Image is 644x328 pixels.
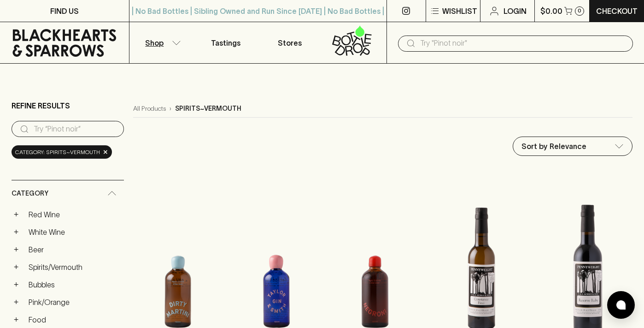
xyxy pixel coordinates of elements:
[129,22,194,63] button: Shop
[278,37,302,48] p: Stores
[12,180,124,207] div: Category
[15,148,100,157] span: Category: spirits~vermouth
[596,6,638,17] p: Checkout
[616,300,626,310] img: bubble-icon
[24,207,124,222] a: Red Wine
[12,188,48,199] span: Category
[103,147,108,157] span: ×
[521,141,586,152] p: Sort by Relevance
[540,6,562,17] p: $0.00
[513,137,632,155] div: Sort by Relevance
[24,312,124,328] a: Food
[12,298,21,307] button: +
[12,262,21,272] button: +
[12,280,21,289] button: +
[193,22,258,63] a: Tastings
[211,37,240,48] p: Tastings
[170,104,171,113] p: ›
[12,210,21,219] button: +
[50,6,79,17] p: FIND US
[145,37,164,48] p: Shop
[12,245,21,254] button: +
[175,104,241,113] p: spirits~vermouth
[24,294,124,310] a: Pink/Orange
[258,22,322,63] a: Stores
[24,242,124,257] a: Beer
[34,122,117,137] input: Try “Pinot noir”
[12,315,21,324] button: +
[420,36,626,51] input: Try "Pinot noir"
[12,100,70,111] p: Refine Results
[442,6,477,17] p: Wishlist
[133,104,166,113] a: All Products
[578,8,581,13] p: 0
[24,259,124,275] a: Spirits/Vermouth
[503,6,527,17] p: Login
[24,224,124,240] a: White Wine
[24,277,124,292] a: Bubbles
[12,227,21,237] button: +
